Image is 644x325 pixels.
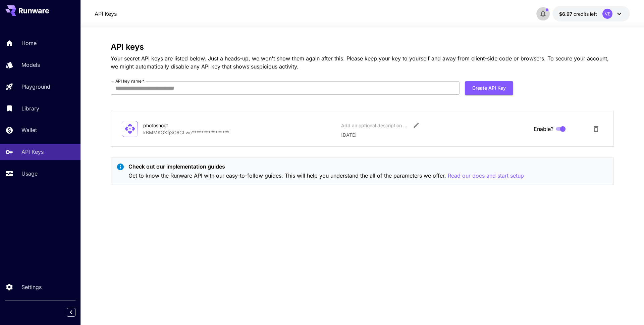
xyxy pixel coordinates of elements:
div: Collapse sidebar [72,306,80,318]
p: Usage [21,170,38,178]
button: Delete API Key [589,122,603,136]
p: Your secret API keys are listed below. Just a heads-up, we won't show them again after this. Plea... [111,54,614,71]
div: $6.9744 [559,10,597,17]
div: photoshoot [143,122,210,129]
p: Wallet [21,126,37,134]
label: API key name [115,78,144,84]
button: Create API Key [465,81,513,95]
div: Add an optional description or comment [341,122,408,129]
a: API Keys [95,10,117,18]
div: VE [602,9,612,19]
p: Get to know the Runware API with our easy-to-follow guides. This will help you understand the all... [128,172,524,180]
span: credits left [574,11,597,17]
span: Enable? [534,125,553,133]
p: API Keys [21,148,44,156]
p: [DATE] [341,131,528,138]
p: Models [21,61,40,69]
button: Read our docs and start setup [448,172,524,180]
p: Home [21,39,37,47]
p: Settings [21,283,42,291]
button: Edit [410,119,422,131]
nav: breadcrumb [95,10,117,18]
span: $6.97 [559,11,574,17]
button: Collapse sidebar [67,308,75,317]
button: $6.9744VE [552,6,630,21]
p: Check out our implementation guides [128,162,524,171]
h3: API keys [111,42,614,52]
p: Library [21,104,39,112]
p: Playground [21,83,50,91]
